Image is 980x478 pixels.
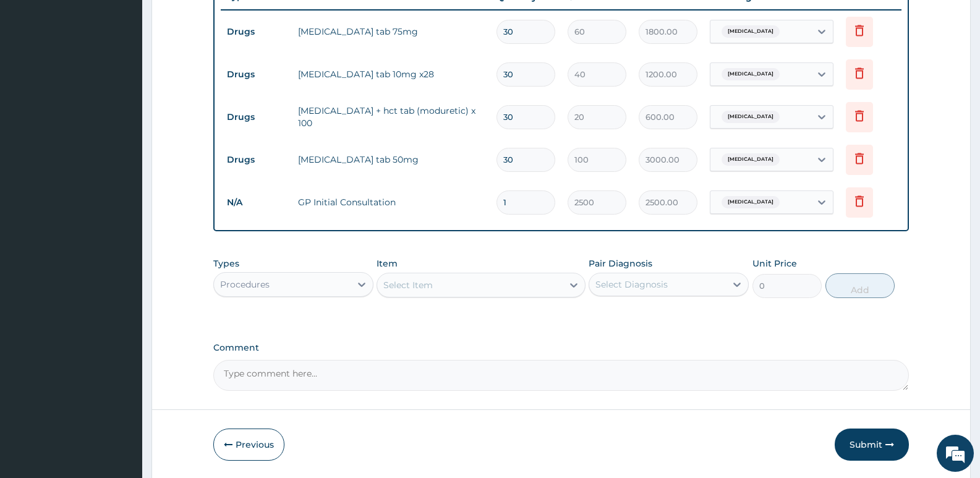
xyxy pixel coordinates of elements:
[72,156,171,281] span: We're online!
[221,63,292,86] td: Drugs
[221,148,292,171] td: Drugs
[722,68,780,80] span: [MEDICAL_DATA]
[292,190,490,215] td: GP Initial Consultation
[213,343,909,353] label: Comment
[6,338,236,381] textarea: Type your message and hit 'Enter'
[752,257,797,270] label: Unit Price
[221,20,292,43] td: Drugs
[825,273,895,298] button: Add
[292,62,490,87] td: [MEDICAL_DATA] tab 10mg x28
[64,69,208,85] div: Chat with us now
[292,19,490,44] td: [MEDICAL_DATA] tab 75mg
[213,429,284,461] button: Previous
[23,62,50,93] img: d_794563401_company_1708531726252_794563401
[383,279,433,291] div: Select Item
[722,153,780,166] span: [MEDICAL_DATA]
[377,257,398,270] label: Item
[221,191,292,214] td: N/A
[292,147,490,172] td: [MEDICAL_DATA] tab 50mg
[595,278,668,291] div: Select Diagnosis
[221,106,292,129] td: Drugs
[203,6,232,36] div: Minimize live chat window
[213,258,239,269] label: Types
[835,429,909,461] button: Submit
[589,257,652,270] label: Pair Diagnosis
[220,278,270,291] div: Procedures
[722,25,780,38] span: [MEDICAL_DATA]
[722,111,780,123] span: [MEDICAL_DATA]
[722,196,780,208] span: [MEDICAL_DATA]
[292,98,490,135] td: [MEDICAL_DATA] + hct tab (moduretic) x 100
